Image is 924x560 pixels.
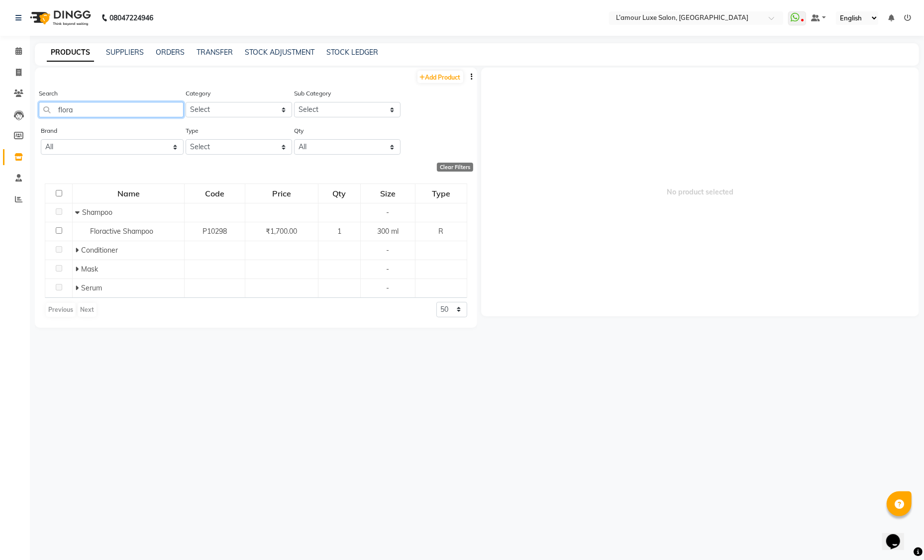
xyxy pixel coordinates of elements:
[319,185,360,202] div: Qty
[186,89,210,98] label: Category
[109,4,153,32] b: 08047224946
[81,246,118,255] span: Conditioner
[438,227,443,236] span: R
[82,208,112,217] span: Shampoo
[294,89,331,98] label: Sub Category
[337,227,341,236] span: 1
[90,227,153,236] span: Floractive Shampoo
[245,48,314,57] a: STOCK ADJUSTMENT
[387,208,390,217] span: -
[106,48,144,57] a: SUPPLIERS
[326,48,378,57] a: STOCK LEDGER
[416,185,466,202] div: Type
[186,126,199,135] label: Type
[156,48,185,57] a: ORDERS
[197,48,233,57] a: TRANSFER
[75,283,81,292] span: Expand Row
[387,283,390,292] span: -
[75,265,81,274] span: Expand Row
[361,185,415,202] div: Size
[387,246,390,255] span: -
[81,265,98,274] span: Mask
[25,4,94,32] img: logo
[39,102,184,117] input: Search by product name or code
[387,265,390,274] span: -
[266,227,297,236] span: ₹1,700.00
[481,68,920,316] span: No product selected
[39,89,58,98] label: Search
[41,126,57,135] label: Brand
[185,185,244,202] div: Code
[47,44,94,62] a: PRODUCTS
[377,227,399,236] span: 300 ml
[437,163,473,172] div: Clear Filters
[294,126,304,135] label: Qty
[246,185,317,202] div: Price
[75,246,81,255] span: Expand Row
[417,71,463,83] a: Add Product
[882,520,914,550] iframe: chat widget
[203,227,227,236] span: P10298
[73,185,184,202] div: Name
[81,283,102,292] span: Serum
[75,208,82,217] span: Collapse Row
